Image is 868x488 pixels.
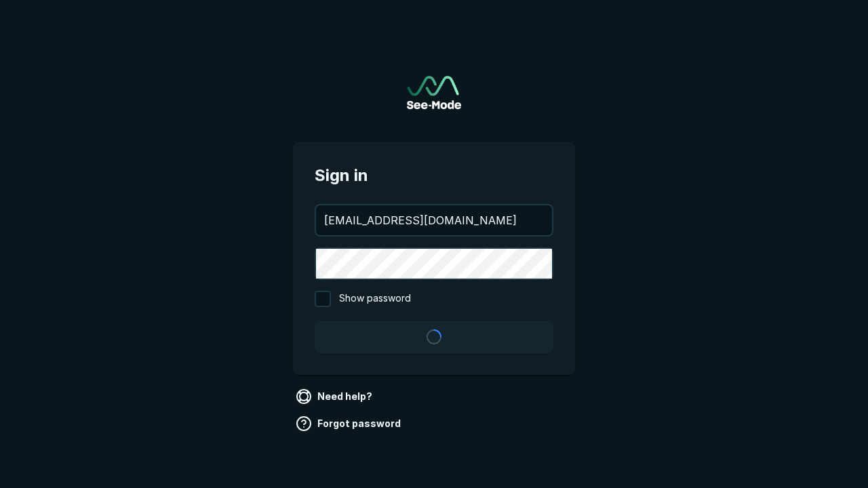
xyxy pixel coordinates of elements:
a: Go to sign in [407,76,461,109]
a: Need help? [293,386,378,407]
a: Forgot password [293,413,406,434]
span: Sign in [315,163,553,188]
span: Show password [339,291,411,307]
input: your@email.com [316,205,552,235]
img: See-Mode Logo [407,76,461,109]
